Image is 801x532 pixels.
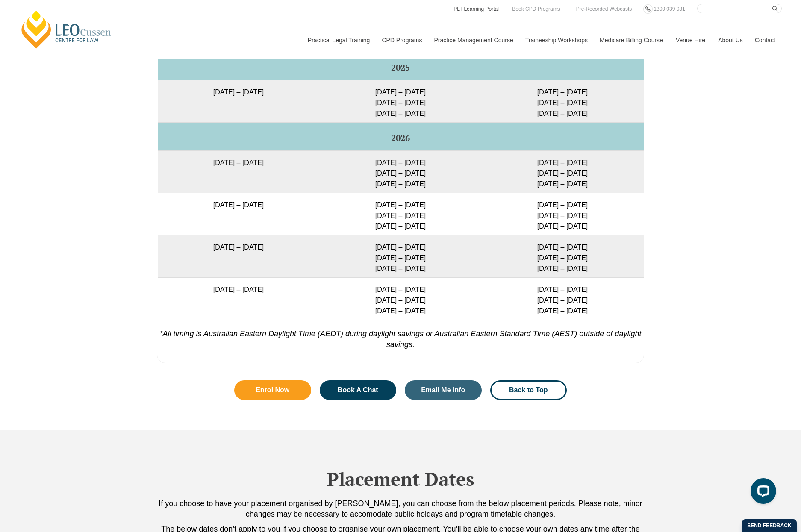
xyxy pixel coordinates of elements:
a: 1300 039 031 [651,4,687,14]
a: Enrol Now [234,380,311,400]
iframe: LiveChat chat widget [744,475,780,511]
h2: Placement Dates [157,468,644,490]
a: About Us [712,22,748,59]
td: [DATE] – [DATE] [158,150,320,193]
a: Practical Legal Training [301,22,376,59]
td: [DATE] – [DATE] [158,193,320,235]
span: Email Me Info [421,387,465,394]
a: [PERSON_NAME] Centre for Law [19,9,114,50]
a: Book CPD Programs [510,4,562,14]
td: [DATE] – [DATE] [DATE] – [DATE] [DATE] – [DATE] [482,150,644,193]
a: Pre-Recorded Webcasts [574,4,634,14]
a: PLT Learning Portal [453,4,500,14]
td: [DATE] – [DATE] [DATE] – [DATE] [DATE] – [DATE] [482,193,644,235]
span: Back to Top [509,387,548,394]
a: Book A Chat [320,380,397,400]
td: [DATE] – [DATE] [DATE] – [DATE] [DATE] – [DATE] [482,80,644,122]
a: Practice Management Course [428,22,519,59]
a: CPD Programs [375,22,427,59]
td: [DATE] – [DATE] [DATE] – [DATE] [DATE] – [DATE] [320,80,482,122]
a: Venue Hire [669,22,712,59]
span: Book A Chat [338,387,378,394]
td: [DATE] – [DATE] [DATE] – [DATE] [DATE] – [DATE] [320,235,482,277]
td: [DATE] – [DATE] [DATE] – [DATE] [DATE] – [DATE] [482,277,644,320]
a: Traineeship Workshops [519,22,593,59]
td: [DATE] – [DATE] [158,235,320,277]
td: [DATE] – [DATE] [DATE] – [DATE] [DATE] – [DATE] [320,277,482,320]
td: [DATE] – [DATE] [158,80,320,122]
a: Contact [748,22,782,59]
td: [DATE] – [DATE] [DATE] – [DATE] [DATE] – [DATE] [320,150,482,193]
h5: 2025 [161,63,640,72]
span: 1300 039 031 [654,6,685,12]
a: Medicare Billing Course [593,22,669,59]
td: [DATE] – [DATE] [DATE] – [DATE] [DATE] – [DATE] [482,235,644,277]
p: *All timing is Australian Eastern Daylight Time (AEDT) during daylight savings or Australian East... [157,320,644,350]
a: Email Me Info [405,380,482,400]
td: [DATE] – [DATE] [158,277,320,320]
span: Enrol Now [256,387,289,394]
h5: 2026 [161,133,640,143]
p: If you choose to have your placement organised by [PERSON_NAME], you can choose from the below pl... [157,498,644,520]
a: Back to Top [490,380,567,400]
td: [DATE] – [DATE] [DATE] – [DATE] [DATE] – [DATE] [320,193,482,235]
